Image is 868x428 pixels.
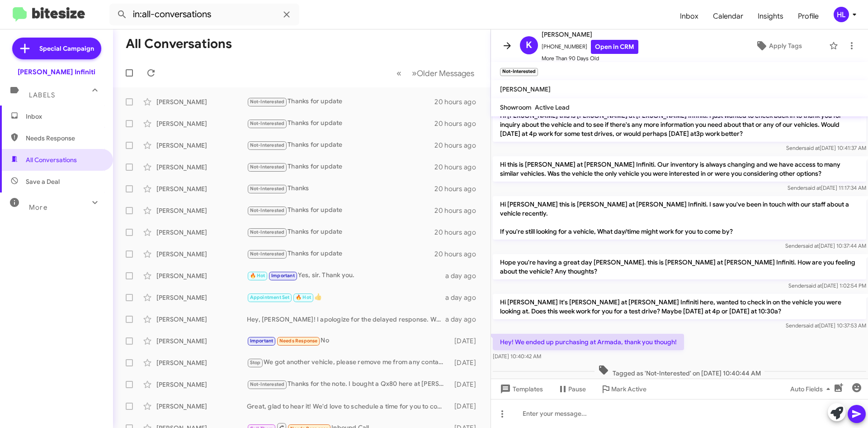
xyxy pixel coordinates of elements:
div: [PERSON_NAME] [156,402,247,411]
div: a day ago [445,315,483,324]
p: Hi [PERSON_NAME] It's [PERSON_NAME] at [PERSON_NAME] Infiniti here, wanted to check in on the veh... [493,294,866,319]
div: a day ago [445,293,483,302]
span: Not-Interested [250,229,285,235]
div: 👍 [247,292,445,303]
span: « [396,67,401,79]
div: [DATE] [450,380,483,389]
button: Apply Tags [732,38,825,54]
span: Apply Tags [769,38,802,54]
span: Important [250,338,274,344]
div: 20 hours ago [434,228,483,237]
div: [PERSON_NAME] [156,228,247,237]
span: Not-Interested [250,164,285,170]
span: said at [803,322,819,329]
button: Templates [491,381,550,397]
span: Not-Interested [250,142,285,148]
p: Hope you're having a great day [PERSON_NAME]. this is [PERSON_NAME] at [PERSON_NAME] Infiniti. Ho... [493,254,866,279]
span: Active Lead [535,103,570,111]
span: Special Campaign [39,44,94,53]
div: 20 hours ago [434,206,483,215]
div: Thanks for update [247,205,434,216]
div: Thanks [247,183,434,194]
span: K [526,38,532,53]
div: [PERSON_NAME] [156,358,247,367]
p: Hi [PERSON_NAME] this is [PERSON_NAME] at [PERSON_NAME] Infiniti. I just wanted to check back in ... [493,107,866,142]
div: Thanks for update [247,162,434,172]
span: Labels [29,91,55,99]
span: Showroom [500,103,531,111]
small: Not-Interested [500,68,538,76]
span: said at [806,282,822,289]
span: Not-Interested [250,251,285,257]
div: [PERSON_NAME] [156,271,247,280]
a: Open in CRM [591,40,638,54]
a: Inbox [673,3,706,29]
span: Inbox [26,112,103,121]
span: Sender [DATE] 10:37:44 AM [785,242,866,249]
span: [PHONE_NUMBER] [542,40,638,54]
div: Thanks for update [247,227,434,237]
div: Thanks for update [247,118,434,129]
p: Hi [PERSON_NAME] this is [PERSON_NAME] at [PERSON_NAME] Infiniti. I saw you've been in touch with... [493,196,866,240]
div: Hey, [PERSON_NAME]! I apologize for the delayed response. What did you lease? [247,315,445,324]
div: [DATE] [450,402,483,411]
div: [DATE] [450,337,483,346]
button: Pause [550,381,593,397]
button: Mark Active [593,381,654,397]
span: Save a Deal [26,177,60,186]
h1: All Conversations [126,37,232,51]
span: said at [803,242,819,249]
button: Auto Fields [783,381,841,397]
span: Not-Interested [250,186,285,192]
a: Insights [750,3,791,29]
span: Templates [498,381,543,397]
span: Stop [250,360,261,365]
div: [PERSON_NAME] [156,119,247,128]
div: [PERSON_NAME] [156,337,247,346]
span: said at [805,184,821,191]
span: 🔥 Hot [296,294,311,300]
div: Great, glad to hear it! We'd love to schedule a time for you to come in this week and get your ne... [247,402,450,411]
span: Needs Response [26,134,103,143]
span: Sender [DATE] 10:41:37 AM [786,144,866,151]
div: [PERSON_NAME] [156,141,247,150]
span: Tagged as 'Not-Interested' on [DATE] 10:40:44 AM [594,365,764,378]
span: Important [271,273,295,279]
span: More [29,203,47,212]
a: Calendar [706,3,750,29]
div: Yes, sir. Thank you. [247,270,445,281]
div: 20 hours ago [434,119,483,128]
span: Sender [DATE] 11:17:34 AM [788,184,866,191]
p: Hey! We ended up purchasing at Armada, thank you though! [493,334,684,350]
div: Thanks for the note. I bought a Qx80 here at [PERSON_NAME]. Did you go to [GEOGRAPHIC_DATA] here ... [247,379,450,390]
div: a day ago [445,271,483,280]
div: [PERSON_NAME] [156,380,247,389]
div: [PERSON_NAME] [156,184,247,193]
span: Not-Interested [250,99,285,105]
span: Not-Interested [250,381,285,387]
div: 20 hours ago [434,141,483,150]
div: 20 hours ago [434,250,483,259]
button: Previous [391,64,407,82]
span: [PERSON_NAME] [542,29,638,40]
span: Appointment Set [250,294,290,300]
span: Needs Response [279,338,318,344]
div: No [247,336,450,346]
input: Search [109,4,299,25]
nav: Page navigation example [392,64,480,82]
span: Not-Interested [250,120,285,126]
div: [PERSON_NAME] Infiniti [18,67,95,77]
span: Not-Interested [250,207,285,213]
span: [PERSON_NAME] [500,85,551,93]
div: Thanks for update [247,96,434,107]
span: » [412,67,417,79]
div: [PERSON_NAME] [156,206,247,215]
span: All Conversations [26,155,77,164]
span: Auto Fields [790,381,834,397]
span: Mark Active [611,381,646,397]
div: [PERSON_NAME] [156,315,247,324]
span: Sender [DATE] 10:37:53 AM [786,322,866,329]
